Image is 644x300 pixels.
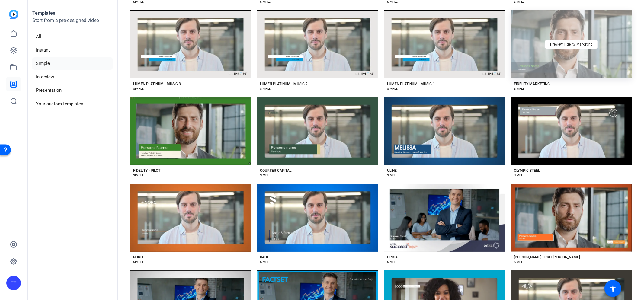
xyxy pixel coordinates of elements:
[514,255,580,260] div: [PERSON_NAME] - PRO [PERSON_NAME]
[130,10,251,78] button: Template image
[260,81,308,86] div: LUMEN PLATINUM - MUSIC 2
[32,10,55,16] strong: Templates
[514,86,525,91] div: SIMPLE
[32,84,113,97] li: Presentation
[511,97,632,165] button: Template image
[260,255,269,260] div: SAGE
[514,260,525,264] div: SIMPLE
[6,276,21,290] div: TF
[130,184,251,252] button: Template image
[32,57,113,70] li: Simple
[260,173,271,178] div: SIMPLE
[511,10,632,78] button: Template imagePreview Fidelity Marketing
[133,168,160,173] div: FIDELITY - PILOT
[609,285,617,292] mat-icon: accessibility
[32,17,113,29] p: Start from a pre-designed video
[387,86,398,91] div: SIMPLE
[133,86,144,91] div: SIMPLE
[257,10,378,78] button: Template image
[511,184,632,252] button: Template image
[133,81,181,86] div: LUMEN PLATINUM - MUSIC 3
[387,81,435,86] div: LUMEN PLATINUM - MUSIC 1
[133,173,144,178] div: SIMPLE
[260,260,271,264] div: SIMPLE
[550,43,593,46] span: Preview Fidelity Marketing
[514,173,525,178] div: SIMPLE
[514,81,550,86] div: FIDELITY MARKETING
[133,255,143,260] div: NORC
[260,86,271,91] div: SIMPLE
[257,184,378,252] button: Template image
[130,97,251,165] button: Template image
[32,44,113,56] li: Instant
[387,173,398,178] div: SIMPLE
[32,71,113,83] li: Interview
[9,10,18,19] img: blue-gradient.svg
[387,255,398,260] div: ORBIA
[260,168,292,173] div: COURSER CAPITAL
[32,98,113,110] li: Your custom templates
[384,184,505,252] button: Template image
[384,97,505,165] button: Template image
[387,168,397,173] div: ULINE
[133,260,144,264] div: SIMPLE
[384,10,505,78] button: Template image
[32,30,113,43] li: All
[257,97,378,165] button: Template image
[514,168,540,173] div: OLYMPIC STEEL
[387,260,398,264] div: SIMPLE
